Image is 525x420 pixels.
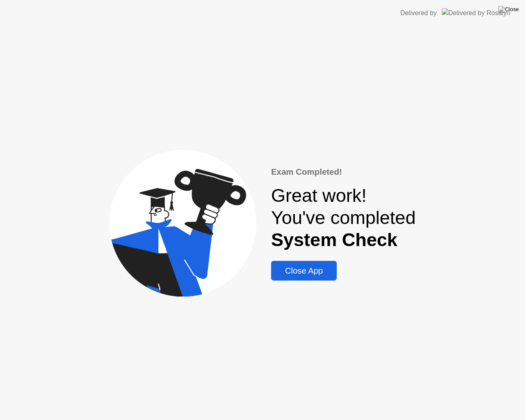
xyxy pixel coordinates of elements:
button: Close App [271,261,337,281]
div: Great work! You've completed [271,185,416,251]
b: System Check [271,229,397,250]
div: Delivered by [400,8,437,18]
img: Delivered by Rosalyn [442,8,510,18]
img: Close [498,6,519,13]
div: Exam Completed! [271,166,416,178]
div: Close App [274,266,334,276]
